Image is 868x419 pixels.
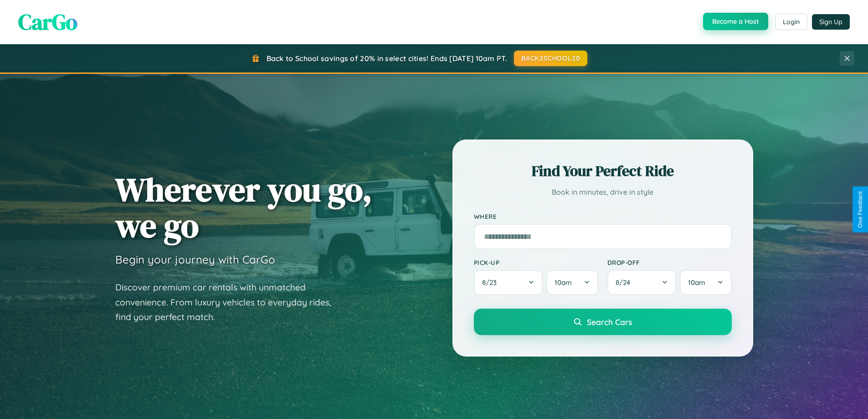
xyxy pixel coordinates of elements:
span: 8 / 24 [616,278,635,287]
button: BACK2SCHOOL20 [514,51,587,66]
label: Drop-off [607,259,732,266]
span: 8 / 23 [482,278,501,287]
span: Search Cars [587,317,632,327]
span: CarGo [18,7,77,37]
h2: Find Your Perfect Ride [474,161,732,181]
button: 10am [546,270,598,295]
p: Book in minutes, drive in style [474,186,732,199]
div: Give Feedback [857,191,863,228]
button: Search Cars [474,309,732,335]
button: 8/23 [474,270,543,295]
button: 10am [680,270,731,295]
label: Pick-up [474,259,598,266]
button: Become a Host [703,13,768,30]
span: 10am [555,278,572,287]
label: Where [474,212,732,220]
h1: Wherever you go, we go [115,171,372,243]
h3: Begin your journey with CarGo [115,253,275,266]
span: 10am [688,278,705,287]
span: Back to School savings of 20% in select cities! Ends [DATE] 10am PT. [267,54,507,63]
p: Discover premium car rentals with unmatched convenience. From luxury vehicles to everyday rides, ... [115,280,343,325]
button: Login [775,14,807,30]
button: Sign Up [812,14,850,30]
button: 8/24 [607,270,677,295]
